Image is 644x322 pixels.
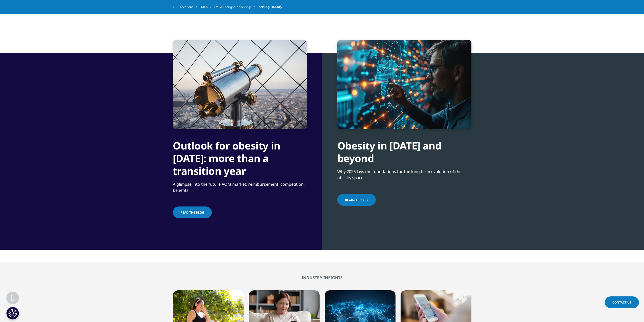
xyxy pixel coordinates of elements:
[199,3,214,12] a: EMEA
[337,168,471,184] p: Why 2025 lays the foundations for the long term evolution of the obesity space
[337,194,376,206] a: Register here
[605,296,639,308] a: Contact Us
[173,206,212,218] a: Read the blog
[214,3,257,12] a: EMEA Thought Leadership
[173,275,471,280] h2: Industry Insights
[612,300,631,305] span: Contact Us
[173,181,307,196] p: A glimpse into the future AOM market: reimbursement, competition, benefits
[173,129,307,177] div: Outlook for obesity in [DATE]: more than a transition year
[337,129,471,165] div: Obesity in [DATE] and beyond
[257,3,282,12] span: Tackling Obesity
[6,307,19,319] button: Impostazioni cookie
[180,210,204,215] span: Read the blog
[345,198,368,202] span: Register here
[180,3,199,12] a: Locations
